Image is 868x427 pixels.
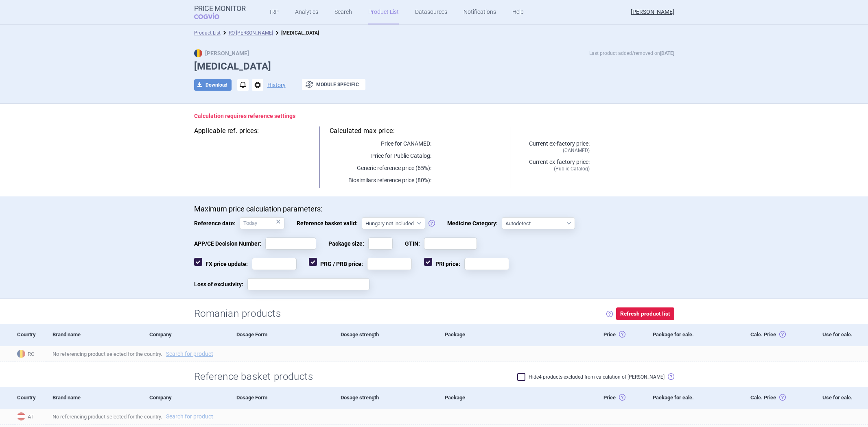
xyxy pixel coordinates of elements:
[194,205,674,213] p: Maximum price calculation parameters:
[502,217,575,229] select: Medicine Category:
[447,217,502,229] span: Medicine Category:
[267,82,286,88] button: History
[194,370,320,383] h2: Reference basket products
[330,164,431,172] p: Generic reference price (65%):
[405,237,424,250] span: GTIN:
[276,217,281,226] div: ×
[194,113,295,119] strong: Calculation requires reference settings
[716,387,796,409] div: Calc. Price
[520,139,590,154] p: Current ex-factory price:
[439,387,543,409] div: Package
[194,237,265,250] span: APP/CE Decision Number:
[589,49,674,57] p: Last product added/removed on
[230,324,335,346] div: Dosage Form
[52,412,868,421] span: No referencing product selected for the country.
[335,324,439,346] div: Dosage strength
[194,30,221,36] a: Product List
[302,79,365,90] button: Module specific
[368,237,393,250] input: Package size:
[716,324,796,346] div: Calc. Price
[362,217,425,229] select: Reference basket valid:
[281,30,319,36] strong: [MEDICAL_DATA]
[15,348,46,359] span: RO
[194,13,231,19] span: COGVIO
[46,387,143,409] div: Brand name
[194,307,281,320] h2: Romanian products
[542,324,647,346] div: Price
[194,4,246,20] a: Price MonitorCOGVIO
[221,29,273,37] li: RO Max Price
[660,50,674,56] strong: [DATE]
[252,258,297,270] input: FX price update:
[194,50,249,57] strong: [PERSON_NAME]
[330,139,431,148] p: Price for CANAMED:
[424,258,464,270] span: PRI price:
[194,278,247,290] span: Loss of exclusivity:
[796,324,857,346] div: Use for calc.
[52,349,868,359] span: No referencing product selected for the country.
[439,324,543,346] div: Package
[297,217,362,229] span: Reference basket valid:
[330,126,500,135] h5: Calculated max price:
[46,324,143,346] div: Brand name
[15,324,46,346] div: Country
[194,217,240,229] span: Reference date:
[143,387,230,409] div: Company
[194,61,674,72] h1: [MEDICAL_DATA]
[328,237,368,250] span: Package size:
[230,387,335,409] div: Dosage Form
[194,79,232,91] button: Download
[166,351,213,357] a: Search for product
[229,30,273,36] a: RO [PERSON_NAME]
[143,324,230,346] div: Company
[194,126,309,135] h5: Applicable ref. prices:
[15,411,46,421] span: AT
[15,387,46,409] div: Country
[520,148,590,154] span: (CANAMED)
[424,237,477,250] input: GTIN:
[194,4,246,13] strong: Price Monitor
[273,29,319,37] li: Abilify
[464,258,509,270] input: PRI price:
[647,387,716,409] div: Package for calc.
[520,166,590,172] span: (Public Catalog)
[335,387,439,409] div: Dosage strength
[796,387,857,409] div: Use for calc.
[616,307,674,320] button: Refresh product list
[194,258,252,270] span: FX price update:
[17,350,25,358] img: Romania
[517,373,665,381] label: Hide 4 products excluded from calculation of [PERSON_NAME]
[247,278,370,290] input: Loss of exclusivity:
[309,258,367,270] span: PRG / PRB price:
[647,324,716,346] div: Package for calc.
[194,29,221,37] li: Product List
[240,217,284,229] input: Reference date:×
[520,158,590,172] p: Current ex-factory price:
[194,49,202,57] img: RO
[166,414,213,419] a: Search for product
[17,412,25,420] img: Austria
[330,176,431,184] p: Biosimilars reference price (80%):
[265,237,316,250] input: APP/CE Decision Number:
[542,387,647,409] div: Price
[330,152,431,160] p: Price for Public Catalog:
[367,258,412,270] input: PRG / PRB price:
